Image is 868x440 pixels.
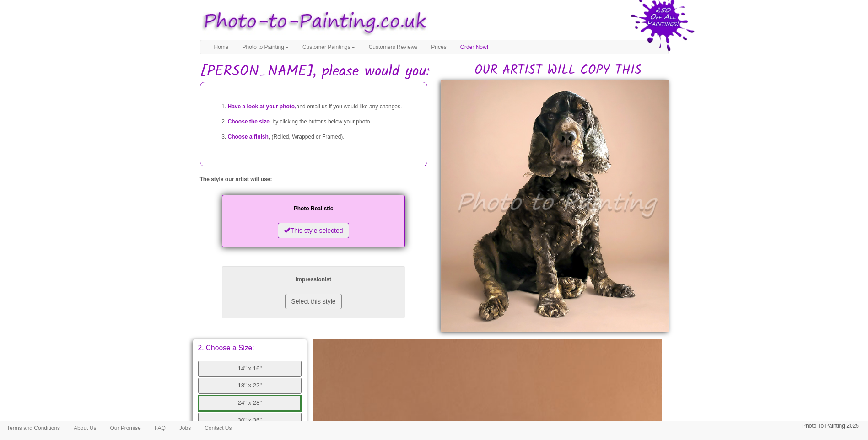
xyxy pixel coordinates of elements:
[362,40,425,54] a: Customers Reviews
[148,421,173,435] a: FAQ
[103,421,147,435] a: Our Promise
[231,275,396,284] p: Impressionist
[231,204,396,214] p: Photo Realistic
[228,118,270,125] span: Choose the size
[195,5,430,40] img: Photo to Painting
[236,40,296,54] a: Photo to Painting
[228,103,297,110] span: Have a look at your photo,
[198,361,302,377] button: 14" x 16"
[802,421,859,431] p: Photo To Painting 2025
[173,421,198,435] a: Jobs
[198,395,302,412] button: 24" x 28"
[198,413,302,429] button: 30" x 36"
[228,114,418,129] li: , by clicking the buttons below your photo.
[67,421,103,435] a: About Us
[278,223,349,238] button: This style selected
[228,134,269,140] span: Choose a finish
[296,40,362,54] a: Customer Paintings
[448,64,669,78] h2: OUR ARTIST WILL COPY THIS
[285,294,341,309] button: Select this style
[228,129,418,145] li: , (Rolled, Wrapped or Framed).
[424,40,453,54] a: Prices
[200,64,669,80] h1: [PERSON_NAME], please would you:
[198,378,302,394] button: 18" x 22"
[441,80,669,332] img: Sarah, please would you:
[198,344,302,352] p: 2. Choose a Size:
[198,421,238,435] a: Contact Us
[207,40,236,54] a: Home
[453,40,495,54] a: Order Now!
[200,176,272,183] label: The style our artist will use:
[228,99,418,114] li: and email us if you would like any changes.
